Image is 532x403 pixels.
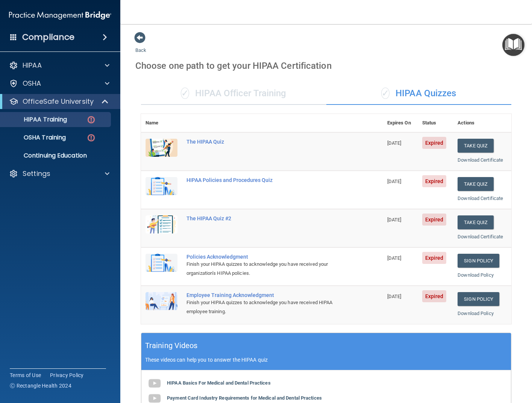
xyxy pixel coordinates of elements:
button: Take Quiz [458,215,494,229]
iframe: Drift Widget Chat Controller [494,351,523,380]
div: HIPAA Policies and Procedures Quiz [186,177,345,183]
a: Download Certificate [458,157,503,163]
span: Ⓒ Rectangle Health 2024 [10,382,71,389]
div: HIPAA Quizzes [326,82,512,105]
a: OSHA [9,79,109,88]
a: Terms of Use [10,371,41,379]
span: Expired [422,137,447,149]
button: Open Resource Center [502,34,524,56]
b: HIPAA Basics For Medical and Dental Practices [167,380,271,386]
p: OSHA Training [5,134,66,141]
a: HIPAA [9,61,109,70]
a: Download Certificate [458,234,503,239]
span: ✓ [181,88,189,99]
span: Expired [422,175,447,187]
span: [DATE] [387,179,402,184]
p: Continuing Education [5,152,108,159]
a: Download Certificate [458,195,503,201]
a: OfficeSafe University [9,97,109,106]
a: Download Policy [458,311,494,316]
img: gray_youtube_icon.38fcd6cc.png [147,376,162,391]
h5: Training Videos [145,339,198,352]
p: These videos can help you to answer the HIPAA quiz [145,357,507,363]
a: Back [135,38,146,53]
div: Choose one path to get your HIPAA Certification [135,55,517,77]
a: Settings [9,169,109,178]
h4: Compliance [22,32,74,42]
button: Take Quiz [458,177,494,191]
a: Privacy Policy [50,371,84,379]
div: Employee Training Acknowledgment [186,292,345,298]
p: Settings [23,169,50,178]
div: Finish your HIPAA quizzes to acknowledge you have received your organization’s HIPAA policies. [186,260,345,278]
a: Sign Policy [458,292,499,306]
div: Finish your HIPAA quizzes to acknowledge you have received HIPAA employee training. [186,298,345,316]
th: Actions [453,114,511,132]
p: OfficeSafe University [23,97,94,106]
p: HIPAA [23,61,42,70]
span: [DATE] [387,140,402,146]
div: The HIPAA Quiz #2 [186,215,345,221]
th: Name [141,114,182,132]
span: Expired [422,252,447,264]
span: Expired [422,214,447,226]
a: Download Policy [458,272,494,278]
div: The HIPAA Quiz [186,139,345,145]
img: danger-circle.6113f641.png [86,115,96,124]
div: Policies Acknowledgment [186,254,345,260]
div: HIPAA Officer Training [141,82,326,105]
th: Status [418,114,453,132]
span: Expired [422,290,447,302]
b: Payment Card Industry Requirements for Medical and Dental Practices [167,395,322,401]
button: Take Quiz [458,139,494,153]
span: [DATE] [387,255,402,261]
span: [DATE] [387,294,402,299]
a: Sign Policy [458,254,499,268]
th: Expires On [383,114,418,132]
span: ✓ [381,88,390,99]
p: OSHA [23,79,41,88]
span: [DATE] [387,217,402,223]
p: HIPAA Training [5,116,67,123]
img: PMB logo [9,8,111,23]
img: danger-circle.6113f641.png [86,133,96,142]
